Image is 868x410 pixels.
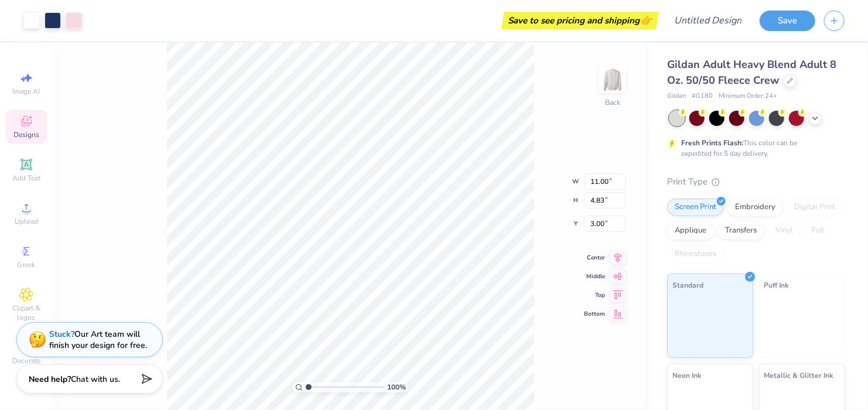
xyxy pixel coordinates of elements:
span: Middle [584,272,605,281]
span: Center [584,254,605,262]
span: 100 % [388,382,406,392]
strong: Need help? [29,374,71,385]
span: Metallic & Glitter Ink [764,369,833,381]
span: Greek [18,260,36,269]
div: Embroidery [727,199,783,216]
div: Rhinestones [667,245,724,263]
div: Our Art team will finish your design for free. [49,329,147,351]
img: Back [601,68,624,91]
button: Save [760,11,815,31]
div: Screen Print [667,199,724,216]
span: Chat with us. [71,374,120,385]
input: Untitled Design [665,9,751,32]
span: Top [584,291,605,299]
div: Back [605,97,620,108]
div: Transfers [717,222,764,240]
span: Minimum Order: 24 + [719,91,777,101]
img: Standard [672,294,748,353]
div: Foil [804,222,832,240]
span: Standard [672,279,703,291]
div: Digital Print [787,199,843,216]
div: Vinyl [768,222,801,240]
span: Image AI [13,87,40,96]
div: Save to see pricing and shipping [504,12,656,29]
span: 👉 [640,13,652,27]
span: Clipart & logos [6,303,47,322]
strong: Fresh Prints Flash: [681,138,743,148]
span: Decorate [12,356,40,365]
span: Gildan [667,91,686,101]
img: Puff Ink [764,294,840,353]
span: Designs [13,130,39,139]
div: Print Type [667,175,845,189]
div: This color can be expedited for 5 day delivery. [681,138,825,159]
span: Neon Ink [672,369,701,381]
strong: Stuck? [49,329,74,340]
span: # G180 [692,91,713,101]
span: Upload [15,217,38,226]
span: Puff Ink [764,279,789,291]
span: Add Text [12,173,40,183]
span: Gildan Adult Heavy Blend Adult 8 Oz. 50/50 Fleece Crew [667,57,836,87]
div: Applique [667,222,714,240]
span: Bottom [584,310,605,318]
